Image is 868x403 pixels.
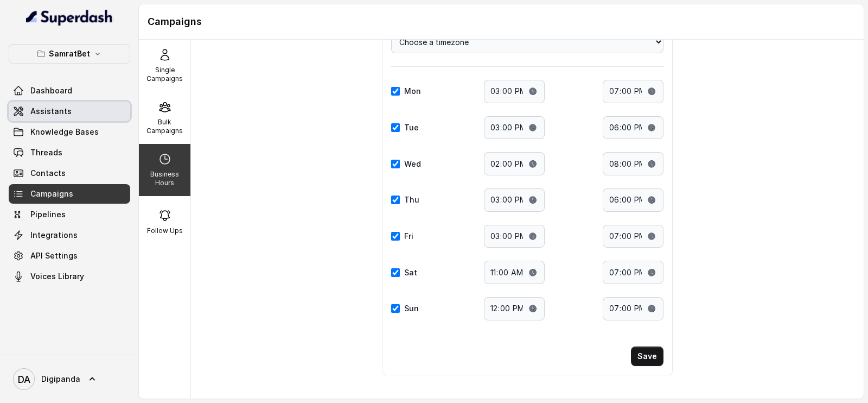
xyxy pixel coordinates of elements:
p: Business Hours [143,170,186,187]
img: light.svg [26,9,113,26]
span: Digipanda [41,374,80,385]
p: Bulk Campaigns [143,118,186,135]
span: Integrations [30,230,78,241]
a: Threads [9,143,130,162]
a: Contacts [9,163,130,183]
a: Dashboard [9,81,130,100]
span: Assistants [30,106,72,117]
span: Knowledge Bases [30,127,99,137]
label: Wed [404,159,421,169]
button: Save [631,347,663,366]
a: Assistants [9,102,130,121]
span: Pipelines [30,209,66,220]
a: Integrations [9,225,130,245]
span: API Settings [30,250,78,261]
label: Fri [404,231,413,242]
a: Campaigns [9,184,130,204]
p: Follow Ups [147,226,183,235]
a: API Settings [9,246,130,266]
h1: Campaigns [148,13,855,30]
p: Single Campaigns [143,66,186,83]
a: Pipelines [9,205,130,224]
label: Sat [404,267,417,278]
span: Contacts [30,168,66,179]
label: Tue [404,122,419,133]
span: Voices Library [30,271,84,282]
label: Mon [404,86,421,97]
p: SamratBet [49,47,90,60]
span: Campaigns [30,188,73,199]
label: Thu [404,194,419,205]
span: Dashboard [30,85,72,96]
label: Sun [404,303,419,314]
a: Digipanda [9,364,130,394]
span: Threads [30,147,62,158]
a: Voices Library [9,267,130,286]
text: DA [18,374,30,385]
button: SamratBet [9,44,130,64]
a: Knowledge Bases [9,122,130,142]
